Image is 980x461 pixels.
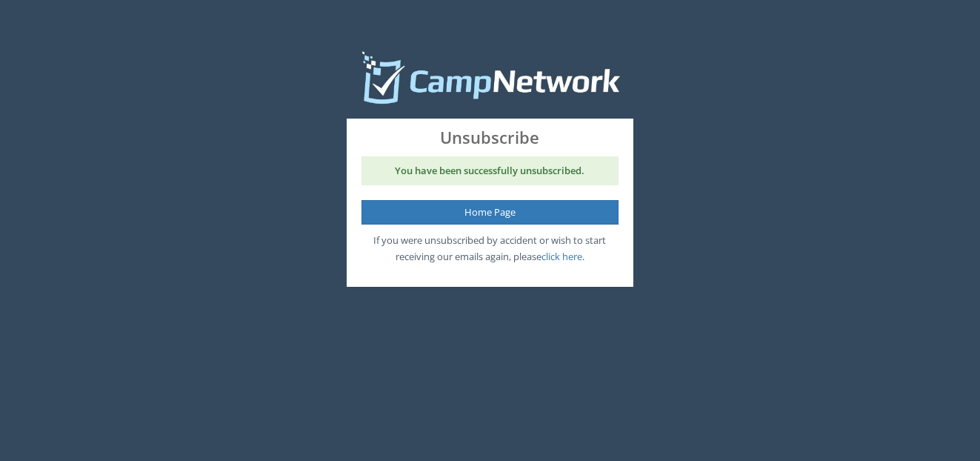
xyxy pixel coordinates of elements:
[361,200,619,225] a: Home Page
[395,164,584,177] strong: You have been successfully unsubscribed.
[361,126,619,149] span: Unsubscribe
[358,48,622,107] img: Camp Network
[361,232,619,265] p: If you were unsubscribed by accident or wish to start receiving our emails again, please .
[541,250,582,263] a: click here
